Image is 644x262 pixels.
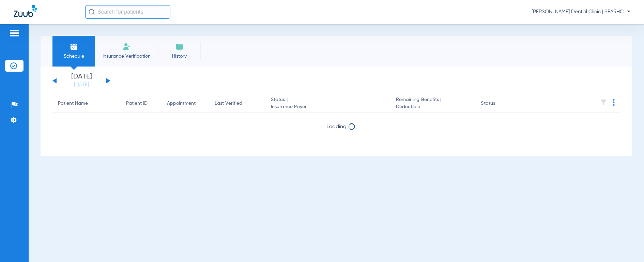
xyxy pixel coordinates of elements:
[271,103,385,111] span: Insurance Payer
[600,99,607,106] img: filter.svg
[85,5,170,19] input: Search for patients
[475,94,521,113] th: Status
[61,73,102,88] li: [DATE]
[126,100,156,107] div: Patient ID
[58,53,90,60] span: Schedule
[58,100,88,107] div: Patient Name
[14,5,37,17] img: Zuub Logo
[175,43,184,51] img: History
[390,94,476,113] th: Remaining Benefits |
[100,53,153,60] span: Insurance Verification
[123,43,131,51] img: Manual Insurance Verification
[532,9,630,15] span: [PERSON_NAME] Dental Clinic | SEARHC
[58,100,115,107] div: Patient Name
[215,100,242,107] div: Last Verified
[126,100,148,107] div: Patient ID
[167,100,196,107] div: Appointment
[9,29,20,37] img: hamburger-icon
[61,82,102,88] a: [DATE]
[215,100,260,107] div: Last Verified
[163,53,196,60] span: History
[326,124,347,130] span: Loading
[89,9,95,15] img: Search Icon
[70,43,78,51] img: Schedule
[613,99,615,106] img: group-dot-blue.svg
[167,100,204,107] div: Appointment
[396,103,470,111] span: Deductible
[265,94,390,113] th: Status |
